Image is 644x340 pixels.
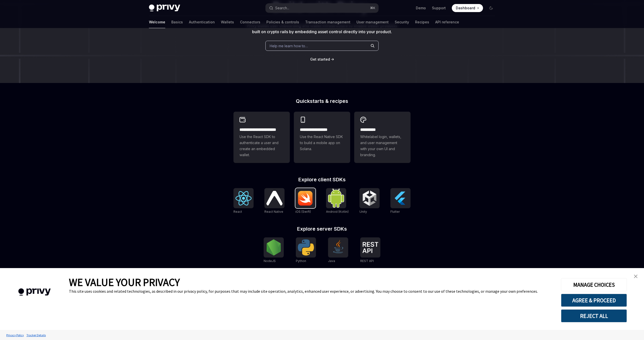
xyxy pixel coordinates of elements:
img: REST API [362,242,378,253]
span: Flutter [390,210,400,214]
span: Help me learn how to… [270,43,308,49]
img: iOS (Swift) [297,191,313,206]
h2: Explore server SDKs [233,226,411,231]
span: Android (Kotlin) [326,210,349,214]
a: Dashboard [452,4,483,12]
a: Connectors [240,16,260,28]
a: iOS (Swift)iOS (Swift) [295,188,315,214]
span: React [233,210,242,214]
a: JavaJava [328,237,348,264]
img: React Native [266,191,283,205]
a: NodeJSNodeJS [264,237,284,264]
button: AGREE & PROCEED [561,294,627,307]
a: **** **** **** ***Use the React Native SDK to build a mobile app on Solana. [294,112,350,163]
span: REST API [360,259,374,263]
img: Flutter [392,190,409,206]
a: User management [356,16,389,28]
h2: Quickstarts & recipes [233,99,411,104]
span: WE VALUE YOUR PRIVACY [69,276,180,289]
h2: Explore client SDKs [233,177,411,182]
a: Authentication [189,16,215,28]
a: React NativeReact Native [264,188,285,214]
img: Android (Kotlin) [328,189,344,207]
img: close banner [634,275,637,278]
span: React Native [264,210,283,214]
img: company logo [8,281,61,303]
a: PythonPython [296,237,316,264]
span: iOS (Swift) [295,210,311,214]
a: Privacy Policy [5,331,25,339]
a: **** *****Whitelabel login, wallets, and user management with your own UI and branding. [354,112,411,163]
button: Toggle dark mode [487,4,495,12]
img: Python [298,239,314,256]
span: Get started [310,57,330,61]
img: dark logo [149,5,180,12]
a: Support [432,6,446,11]
span: Python [296,259,306,263]
span: NodeJS [264,259,276,263]
span: Unity [359,210,367,214]
span: Whitelabel login, wallets, and user management with your own UI and branding. [360,134,405,158]
a: Get started [310,57,330,62]
a: Transaction management [305,16,350,28]
a: API reference [435,16,459,28]
img: React [235,191,252,205]
span: Use the React SDK to authenticate a user and create an embedded wallet. [239,134,284,158]
a: UnityUnity [359,188,380,214]
button: Search...⌘K [266,4,378,13]
a: Basics [171,16,183,28]
a: Recipes [415,16,429,28]
img: Java [330,239,346,256]
div: Search... [275,5,289,11]
a: Policies & controls [266,16,299,28]
a: ReactReact [233,188,254,214]
a: Demo [416,6,426,11]
button: MANAGE CHOICES [561,278,627,291]
a: Wallets [221,16,234,28]
a: FlutterFlutter [390,188,411,214]
span: ⌘ K [370,6,375,10]
a: Android (Kotlin)Android (Kotlin) [326,188,349,214]
a: Welcome [149,16,165,28]
img: NodeJS [266,239,282,256]
a: Security [395,16,409,28]
span: Use the React Native SDK to build a mobile app on Solana. [300,134,344,152]
div: This site uses cookies and related technologies, as described in our privacy policy, for purposes... [69,289,553,294]
span: Dashboard [456,6,475,11]
span: Java [328,259,335,263]
button: REJECT ALL [561,309,627,322]
a: close banner [631,271,641,281]
img: Unity [361,190,378,206]
a: Tracker Details [25,331,47,339]
a: REST APIREST API [360,237,380,264]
